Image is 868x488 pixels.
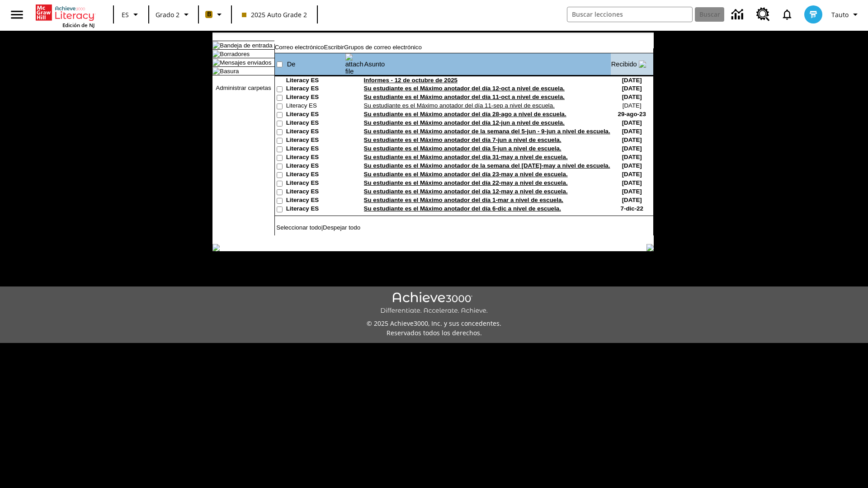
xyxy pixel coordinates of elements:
button: Boost El color de la clase es anaranjado claro. Cambiar el color de la clase. [202,6,228,23]
nobr: [DATE] [622,136,642,143]
td: Literacy ES [286,77,345,85]
img: black_spacer.gif [274,235,654,236]
td: Literacy ES [286,197,345,205]
a: Seleccionar todo [276,224,321,231]
td: | [275,224,388,231]
a: Su estudiante es el Máximo anotador del día 11-sep a nivel de escuela. [364,102,555,109]
td: Literacy ES [286,136,345,145]
a: Su estudiante es el Máximo anotador del día 7-jun a nivel de escuela. [364,136,561,143]
span: Grado 2 [156,10,179,19]
a: Su estudiante es el Máximo anotador del día 6-dic a nivel de escuela. [364,205,561,212]
button: Escoja un nuevo avatar [799,3,828,26]
a: Despejar todo [323,224,360,231]
button: Perfil/Configuración [828,6,864,23]
span: Tauto [831,10,849,19]
td: Literacy ES [286,85,345,94]
nobr: [DATE] [622,162,642,169]
nobr: 7-dic-22 [621,205,643,212]
img: table_footer_right.gif [646,244,654,251]
button: Abrir el menú lateral [4,1,30,28]
a: Asunto [364,61,385,68]
img: folder_icon.gif [212,50,220,57]
a: Mensajes enviados [220,59,271,66]
nobr: [DATE] [622,188,642,195]
input: Buscar campo [567,7,692,22]
button: Lenguaje: ES, Selecciona un idioma [117,6,146,23]
a: Correo electrónico [275,44,324,51]
td: Literacy ES [286,94,345,102]
img: folder_icon.gif [212,67,220,75]
a: Su estudiante es el Máximo anotador del día 11-oct a nivel de escuela. [364,94,565,100]
a: Su estudiante es el Máximo anotador del día 22-may a nivel de escuela. [364,179,568,186]
a: Su estudiante es el Máximo anotador de la semana del 5-jun - 9-jun a nivel de escuela. [364,128,610,135]
nobr: [DATE] [622,77,642,84]
nobr: [DATE] [622,179,642,186]
td: Literacy ES [286,171,345,179]
a: Recibido [611,61,637,68]
span: B [207,9,211,20]
a: Basura [220,68,239,75]
img: table_footer_left.gif [212,244,220,251]
button: Grado: Grado 2, Elige un grado [152,6,195,23]
td: Literacy ES [286,188,345,197]
td: Literacy ES [286,111,345,119]
td: Literacy ES [286,102,345,111]
a: Su estudiante es el Máximo anotador del día 23-may a nivel de escuela. [364,171,568,178]
nobr: [DATE] [622,128,642,135]
a: Administrar carpetas [216,84,271,91]
nobr: [DATE] [622,145,642,152]
a: Su estudiante es el Máximo anotador del día 5-jun a nivel de escuela. [364,145,561,152]
a: Su estudiante es el Máximo anotador del día 1-mar a nivel de escuela. [364,197,563,203]
a: Centro de recursos, Se abrirá en una pestaña nueva. [751,2,775,27]
a: Su estudiante es el Máximo anotador de la semana del [DATE]-may a nivel de escuela. [364,162,610,169]
nobr: [DATE] [622,171,642,178]
a: Su estudiante es el Máximo anotador del día 12-oct a nivel de escuela. [364,85,565,92]
td: Literacy ES [286,119,345,128]
a: Su estudiante es el Máximo anotador del día 28-ago a nivel de escuela. [364,111,566,117]
td: Literacy ES [286,154,345,162]
td: Literacy ES [286,128,345,136]
span: ES [122,10,129,19]
nobr: [DATE] [623,102,642,109]
a: Escribir [324,44,344,51]
a: Bandeja de entrada [220,42,272,49]
img: attach file [345,53,363,75]
nobr: 29-ago-23 [618,111,646,117]
a: Grupos de correo electrónico [344,44,422,51]
td: Literacy ES [286,162,345,171]
a: Su estudiante es el Máximo anotador del día 12-jun a nivel de escuela. [364,119,565,126]
td: Literacy ES [286,205,345,214]
td: Literacy ES [286,145,345,154]
a: Notificaciones [775,3,799,26]
a: Informes - 12 de octubre de 2025 [364,77,458,84]
img: folder_icon_pick.gif [212,42,220,49]
nobr: [DATE] [622,154,642,160]
img: avatar image [804,5,822,23]
span: 2025 Auto Grade 2 [242,10,307,19]
img: Achieve3000 Differentiate Accelerate Achieve [380,292,488,315]
a: Su estudiante es el Máximo anotador del día 12-may a nivel de escuela. [364,188,568,195]
nobr: [DATE] [622,85,642,92]
a: Centro de información [726,2,751,27]
img: arrow_down.gif [639,61,646,68]
nobr: [DATE] [622,119,642,126]
span: Edición de NJ [62,22,94,28]
img: folder_icon.gif [212,59,220,66]
div: Portada [36,3,94,28]
a: De [287,61,296,68]
a: Borradores [220,51,250,57]
a: Su estudiante es el Máximo anotador del día 31-may a nivel de escuela. [364,154,568,160]
td: Literacy ES [286,179,345,188]
nobr: [DATE] [622,94,642,100]
nobr: [DATE] [622,197,642,203]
